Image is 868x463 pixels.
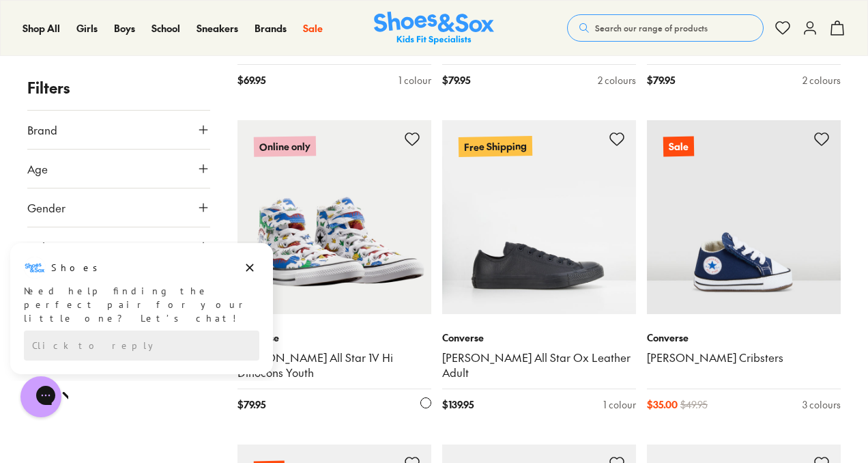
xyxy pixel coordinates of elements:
[303,21,323,36] a: Sale
[680,397,708,412] span: $ 49.95
[442,350,636,380] a: [PERSON_NAME] All Star Ox Leather Adult
[151,21,180,36] a: School
[303,21,323,35] span: Sale
[14,371,68,422] iframe: Gorgias live chat messenger
[27,150,210,188] button: Age
[151,21,180,35] span: School
[253,134,317,160] p: Online only
[197,21,238,36] a: Sneakers
[27,188,210,227] button: Gender
[27,227,210,266] button: Style
[255,21,287,35] span: Brands
[802,73,841,87] div: 2 colours
[237,73,265,87] span: $ 69.95
[595,22,708,34] span: Search our range of products
[255,21,287,36] a: Brands
[399,73,431,87] div: 1 colour
[76,21,98,36] a: Girls
[647,120,841,314] a: Sale
[459,136,532,157] p: Free Shipping
[23,21,60,35] span: Shop All
[567,14,764,42] button: Search our range of products
[442,331,636,345] p: Converse
[237,350,431,380] a: [PERSON_NAME] All Star 1V Hi Dinocons Youth
[647,331,841,345] p: Converse
[27,76,210,99] p: Filters
[237,331,431,345] p: Converse
[23,21,60,36] a: Shop All
[24,16,46,38] img: Shoes logo
[114,21,135,35] span: Boys
[237,120,431,314] a: Online only
[598,73,636,87] div: 2 colours
[27,111,210,149] button: Brand
[10,16,273,84] div: Message from Shoes. Need help finding the perfect pair for your little one? Let’s chat!
[51,20,105,33] h3: Shoes
[197,21,238,35] span: Sneakers
[24,43,259,84] div: Need help finding the perfect pair for your little one? Let’s chat!
[647,350,841,365] a: [PERSON_NAME] Cribsters
[374,12,494,45] a: Shoes & Sox
[10,2,273,133] div: Campaign message
[76,21,98,35] span: Girls
[27,238,51,255] span: Style
[442,73,470,87] span: $ 79.95
[603,397,636,412] div: 1 colour
[647,73,675,87] span: $ 79.95
[663,137,694,157] p: Sale
[114,21,135,36] a: Boys
[647,397,678,412] span: $ 35.00
[442,120,636,314] a: Free Shipping
[442,397,474,412] span: $ 139.95
[27,160,48,177] span: Age
[237,397,265,412] span: $ 79.95
[374,12,494,45] img: SNS_Logo_Responsive.svg
[802,397,841,412] div: 3 colours
[240,17,259,36] button: Dismiss campaign
[27,199,66,216] span: Gender
[27,122,57,138] span: Brand
[24,89,259,120] div: Reply to the campaigns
